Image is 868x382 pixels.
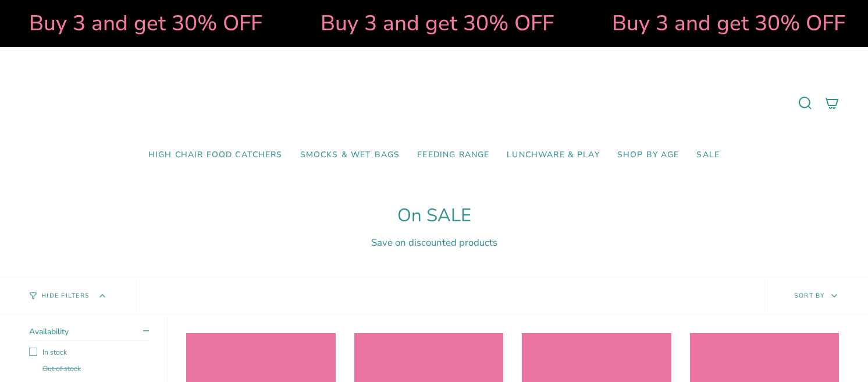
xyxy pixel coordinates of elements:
a: Shop by Age [609,142,688,169]
span: High Chair Food Catchers [148,150,283,160]
span: Hide Filters [41,293,90,299]
span: Sort by [794,291,825,300]
strong: Buy 3 and get 30% OFF [217,9,450,38]
a: High Chair Food Catchers [140,142,291,169]
a: Lunchware & Play [498,142,608,169]
a: Smocks & Wet Bags [291,142,409,169]
span: Shop by Age [617,150,680,160]
span: Lunchware & Play [507,150,599,160]
h1: On SALE [29,205,839,227]
strong: Buy 3 and get 30% OFF [508,9,742,38]
button: Sort by [764,278,868,314]
div: Save on discounted products [29,236,839,249]
span: Availability [29,326,69,337]
a: SALE [688,142,728,169]
span: Smocks & Wet Bags [300,150,400,160]
label: In stock [29,348,149,357]
a: Mumma’s Little Helpers [334,65,535,142]
summary: Availability [29,326,149,341]
a: Feeding Range [408,142,498,169]
span: Feeding Range [417,150,489,160]
span: SALE [696,150,720,160]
